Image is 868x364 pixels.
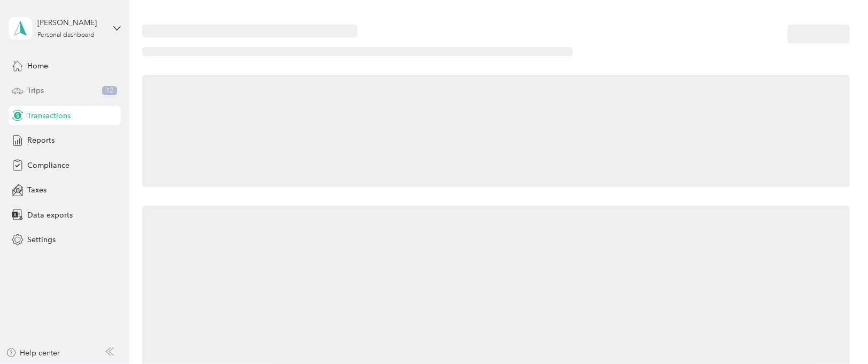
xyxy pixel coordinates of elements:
div: Personal dashboard [37,32,95,38]
span: Settings [27,234,56,245]
span: Taxes [27,184,46,196]
span: Transactions [27,110,71,121]
span: 12 [102,86,117,96]
div: [PERSON_NAME] [37,17,104,28]
span: Trips [27,85,44,96]
span: Data exports [27,210,73,221]
span: Compliance [27,160,69,171]
span: Reports [27,135,55,146]
button: Help center [6,347,60,359]
iframe: Everlance-gr Chat Button Frame [808,304,868,364]
span: Home [27,60,48,72]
